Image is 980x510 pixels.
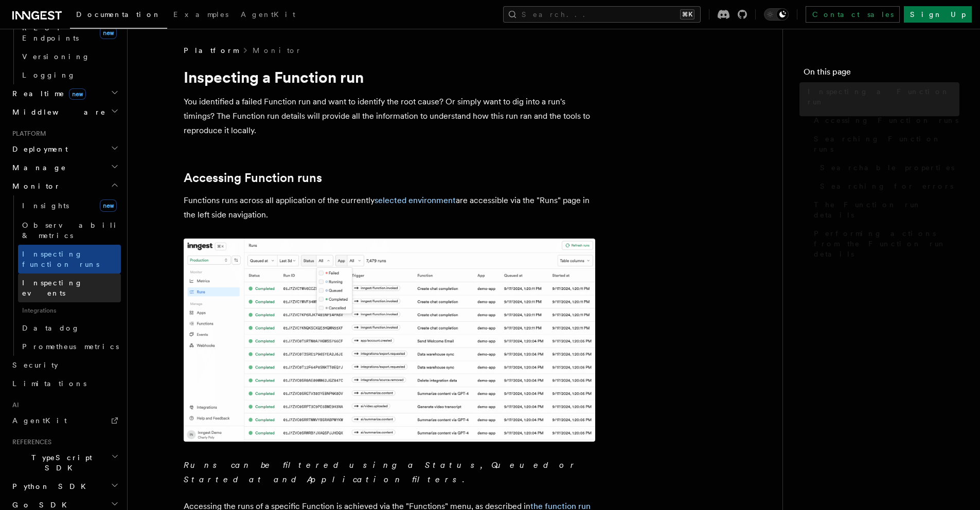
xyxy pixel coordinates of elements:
[810,224,959,263] a: Performing actions from the Function run details
[173,10,228,19] span: Examples
[8,177,121,195] button: Monitor
[8,140,121,158] button: Deployment
[18,19,121,47] a: REST Endpointsnew
[8,162,66,173] span: Manage
[241,10,295,19] span: AgentKit
[8,158,121,177] button: Manage
[816,158,959,177] a: Searchable properties
[814,134,959,154] span: Searching Function runs
[8,401,19,409] span: AI
[8,374,121,393] a: Limitations
[8,130,46,138] span: Platform
[816,177,959,195] a: Searching for errors
[810,111,959,130] a: Accessing Function runs
[184,193,595,222] p: Functions runs across all application of the currently are accessible via the "Runs" page in the ...
[18,47,121,66] a: Versioning
[814,199,959,220] span: The Function run details
[8,103,121,121] button: Middleware
[503,6,701,23] button: Search...⌘K
[8,481,92,491] span: Python SDK
[8,107,106,117] span: Middleware
[764,8,789,21] button: Toggle dark mode
[69,88,86,100] span: new
[8,477,121,496] button: Python SDK
[22,342,119,351] span: Prometheus metrics
[8,356,121,374] a: Security
[184,239,595,442] img: The "Handle failed payments" Function runs list features a run in a failing state.
[806,6,900,23] a: Contact sales
[8,144,68,154] span: Deployment
[22,71,76,79] span: Logging
[167,3,235,28] a: Examples
[8,411,121,430] a: AgentKit
[18,337,121,356] a: Prometheus metrics
[100,27,117,39] span: new
[8,438,51,446] span: References
[810,130,959,158] a: Searching Function runs
[76,10,161,19] span: Documentation
[8,452,111,473] span: TypeScript SDK
[804,82,959,111] a: Inspecting a Function run
[12,416,67,425] span: AgentKit
[70,3,167,29] a: Documentation
[814,228,959,259] span: Performing actions from the Function run details
[8,448,121,477] button: TypeScript SDK
[18,274,121,302] a: Inspecting events
[808,86,959,107] span: Inspecting a Function run
[820,181,953,191] span: Searching for errors
[184,460,578,484] em: Runs can be filtered using a Status, Queued or Started at and Application filters.
[22,221,128,240] span: Observability & metrics
[235,3,301,28] a: AgentKit
[8,84,121,103] button: Realtimenew
[253,45,301,56] a: Monitor
[184,45,238,56] span: Platform
[18,245,121,274] a: Inspecting function runs
[100,199,117,212] span: new
[184,171,322,185] a: Accessing Function runs
[680,9,694,20] kbd: ⌘K
[18,319,121,337] a: Datadog
[184,95,595,138] p: You identified a failed Function run and want to identify the root cause? Or simply want to dig i...
[820,162,954,173] span: Searchable properties
[12,379,86,388] span: Limitations
[375,195,456,205] a: selected environment
[184,68,595,86] h1: Inspecting a Function run
[22,324,80,332] span: Datadog
[8,195,121,356] div: Monitor
[12,361,58,369] span: Security
[810,195,959,224] a: The Function run details
[8,88,86,99] span: Realtime
[18,195,121,216] a: Insightsnew
[22,52,90,61] span: Versioning
[22,202,69,210] span: Insights
[814,115,958,125] span: Accessing Function runs
[18,302,121,319] span: Integrations
[22,279,83,297] span: Inspecting events
[8,181,61,191] span: Monitor
[18,216,121,245] a: Observability & metrics
[22,250,99,268] span: Inspecting function runs
[8,500,73,510] span: Go SDK
[18,66,121,84] a: Logging
[904,6,972,23] a: Sign Up
[804,66,959,82] h4: On this page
